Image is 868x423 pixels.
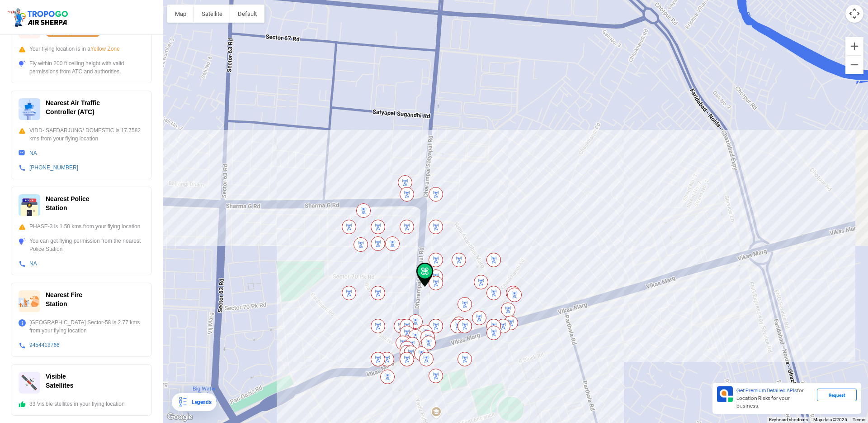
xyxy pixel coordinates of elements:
a: Open this area in Google Maps (opens a new window) [165,411,195,423]
img: ic_atc.svg [19,98,40,120]
a: Terms [853,417,865,422]
button: Map camera controls [845,5,863,23]
a: NA [29,150,37,156]
span: Map data ©2025 [813,417,847,422]
div: for Location Risks for your business. [733,386,817,410]
img: ic_tgdronemaps.svg [7,7,71,28]
button: Keyboard shortcuts [769,417,808,423]
button: Show satellite imagery [194,5,230,23]
div: [GEOGRAPHIC_DATA] Sector-58 is 2.77 kms from your flying location [19,318,144,335]
img: ic_satellites.svg [19,372,40,394]
div: Request [817,389,857,401]
img: Legends [177,397,188,408]
a: 9454418766 [29,342,60,348]
div: VIDD- SAFDARJUNG/ DOMESTIC is 17.7582 kms from your flying location [19,126,144,143]
div: Legends [188,397,211,408]
img: Premium APIs [717,386,733,402]
button: Zoom out [845,56,863,74]
div: Fly within 200 ft ceiling height with valid permissions from ATC and authorities. [19,59,144,76]
a: [PHONE_NUMBER] [29,164,78,171]
span: Yellow Zone [90,46,120,52]
img: ic_police_station.svg [19,194,40,216]
button: Zoom in [845,37,863,55]
div: Your flying location is in a [19,45,144,53]
a: NA [29,260,37,267]
img: ic_firestation.svg [19,290,40,312]
div: You can get flying permission from the nearest Police Station [19,237,144,253]
span: Visible Satellites [46,373,73,389]
div: 33 Visible stellites in your flying location [19,400,144,408]
img: Google [165,411,195,423]
span: Nearest Air Traffic Controller (ATC) [46,99,100,115]
span: Get Premium Detailed APIs [736,387,797,394]
span: Nearest Fire Station [46,291,82,308]
button: Show street map [167,5,194,23]
div: PHASE-3 is 1.50 kms from your flying location [19,222,144,231]
span: Nearest Police Station [46,195,90,211]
